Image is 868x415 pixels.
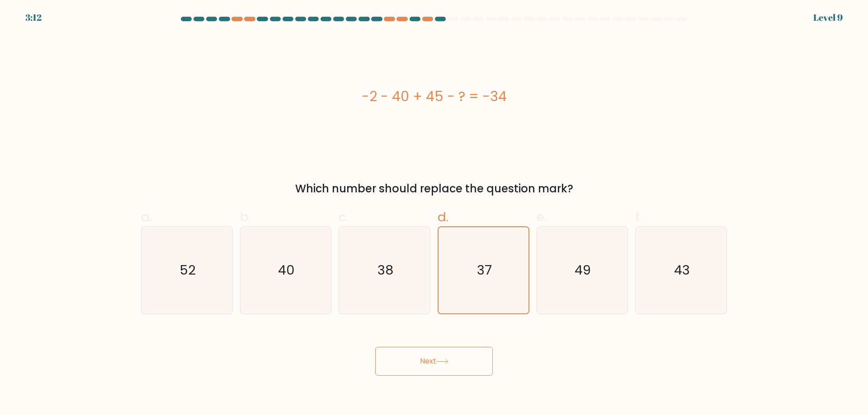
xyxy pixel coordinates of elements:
span: a. [141,208,152,226]
button: Next [375,347,493,376]
span: e. [537,208,547,226]
span: c. [339,208,349,226]
text: 43 [674,261,690,279]
span: f. [635,208,642,226]
div: Level 9 [813,11,843,24]
text: 49 [575,261,591,279]
text: 52 [179,261,196,279]
span: b. [240,208,251,226]
div: Which number should replace the question mark? [146,181,722,197]
span: d. [438,208,448,226]
text: 37 [477,261,492,279]
text: 38 [377,261,393,279]
text: 40 [278,261,295,279]
div: -2 - 40 + 45 - ? = -34 [141,86,727,107]
div: 3:12 [25,11,42,24]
